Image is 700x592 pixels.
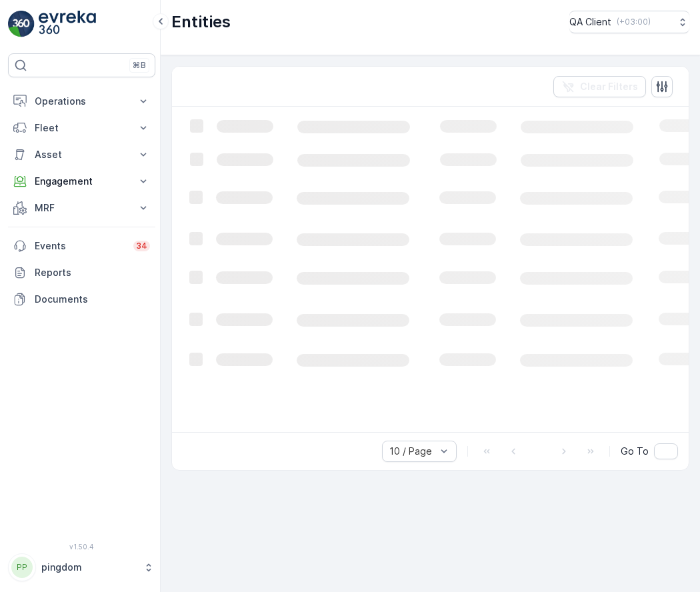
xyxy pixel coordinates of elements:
[133,60,146,71] p: ⌘B
[569,15,611,29] p: QA Client
[8,115,155,141] button: Fleet
[8,553,155,581] button: PPpingdom
[553,76,646,97] button: Clear Filters
[171,11,231,33] p: Entities
[8,88,155,115] button: Operations
[35,121,129,135] p: Fleet
[617,17,651,27] p: ( +03:00 )
[8,141,155,168] button: Asset
[41,561,137,574] p: pingdom
[8,233,155,259] a: Events34
[39,11,96,37] img: logo_light-DOdMpM7g.png
[8,259,155,286] a: Reports
[35,148,129,161] p: Asset
[35,266,150,279] p: Reports
[8,543,155,551] span: v 1.50.4
[35,201,129,215] p: MRF
[11,557,33,578] div: PP
[8,11,35,37] img: logo
[136,241,147,251] p: 34
[35,239,125,253] p: Events
[569,11,689,33] button: QA Client(+03:00)
[8,286,155,313] a: Documents
[35,175,129,188] p: Engagement
[580,80,638,93] p: Clear Filters
[35,95,129,108] p: Operations
[35,293,150,306] p: Documents
[621,445,649,458] span: Go To
[8,168,155,195] button: Engagement
[8,195,155,221] button: MRF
